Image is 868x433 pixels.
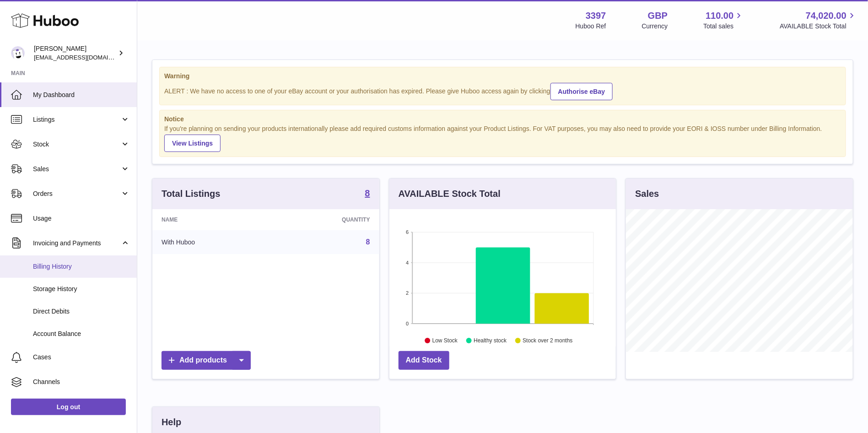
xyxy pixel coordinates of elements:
td: With Huboo [152,230,272,254]
text: 2 [406,291,409,296]
strong: Warning [164,72,841,81]
text: 0 [406,321,409,326]
h3: Help [162,416,181,428]
span: Account Balance [33,330,130,338]
span: My Dashboard [33,91,130,99]
span: Listings [33,115,120,124]
strong: GBP [648,10,668,22]
span: Direct Debits [33,307,130,316]
span: Total sales [703,22,744,31]
span: AVAILABLE Stock Total [780,22,857,31]
text: Stock over 2 months [523,338,572,344]
a: 110.00 Total sales [703,10,744,31]
span: Billing History [33,262,130,271]
div: ALERT : We have no access to one of your eBay account or your authorisation has expired. Please g... [164,81,841,100]
a: Authorise eBay [550,83,613,100]
a: 8 [365,189,370,200]
span: Stock [33,140,120,149]
div: Huboo Ref [576,22,606,31]
a: Log out [11,399,126,415]
h3: Total Listings [162,188,221,200]
span: Sales [33,165,120,173]
div: If you're planning on sending your products internationally please add required customs informati... [164,124,841,152]
span: Cases [33,353,130,362]
th: Quantity [272,209,379,230]
a: 8 [366,238,370,246]
text: 4 [406,260,409,265]
h3: AVAILABLE Stock Total [399,188,501,200]
strong: 8 [365,189,370,198]
a: 74,020.00 AVAILABLE Stock Total [780,10,857,31]
span: Orders [33,189,120,198]
a: Add Stock [399,351,449,370]
a: Add products [162,351,251,370]
text: Low Stock [432,338,458,344]
span: Channels [33,378,130,386]
span: [EMAIL_ADDRESS][DOMAIN_NAME] [34,54,135,61]
a: View Listings [164,135,221,152]
th: Name [152,209,272,230]
text: 6 [406,229,409,235]
strong: 3397 [586,10,606,22]
h3: Sales [635,188,659,200]
div: [PERSON_NAME] [34,44,116,62]
div: Currency [642,22,668,31]
span: Usage [33,214,130,223]
img: sales@canchema.com [11,46,25,60]
span: Invoicing and Payments [33,239,120,248]
span: 74,020.00 [806,10,846,22]
span: 110.00 [706,10,733,22]
text: Healthy stock [474,338,507,344]
span: Storage History [33,285,130,293]
strong: Notice [164,115,841,124]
